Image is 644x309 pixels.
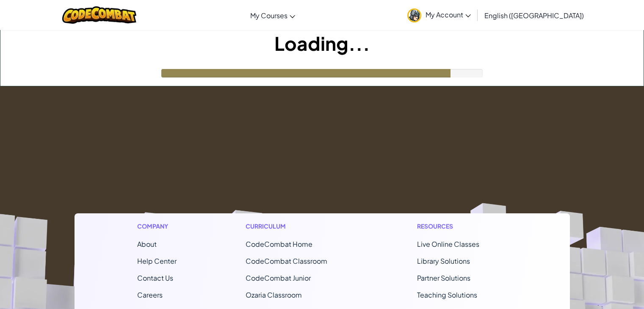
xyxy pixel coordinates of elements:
[246,222,348,231] h1: Curriculum
[417,290,477,299] a: Teaching Solutions
[246,240,312,248] span: CodeCombat Home
[407,8,421,22] img: avatar
[246,290,302,299] a: Ozaria Classroom
[246,4,299,27] a: My Courses
[137,257,177,265] a: Help Center
[0,30,644,56] h1: Loading...
[137,273,173,282] span: Contact Us
[417,240,479,248] a: Live Online Classes
[137,222,177,231] h1: Company
[417,273,470,282] a: Partner Solutions
[250,11,287,20] span: My Courses
[417,222,507,231] h1: Resources
[246,273,311,282] a: CodeCombat Junior
[137,240,157,248] a: About
[417,257,470,265] a: Library Solutions
[480,4,588,27] a: English ([GEOGRAPHIC_DATA])
[62,6,136,24] img: CodeCombat logo
[484,11,584,20] span: English ([GEOGRAPHIC_DATA])
[426,10,471,19] span: My Account
[403,2,475,28] a: My Account
[137,290,163,299] a: Careers
[246,257,327,265] a: CodeCombat Classroom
